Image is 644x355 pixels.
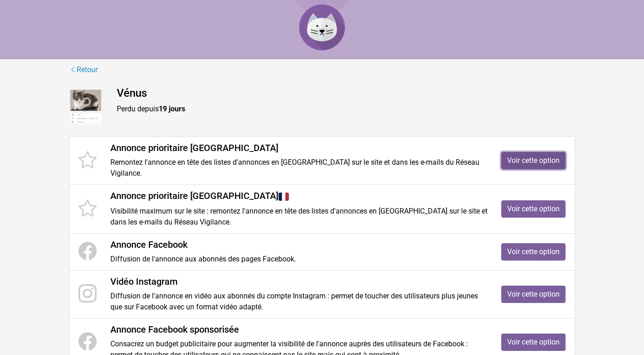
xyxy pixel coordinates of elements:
[501,334,566,351] a: Voir cette option
[501,243,566,261] a: Voir cette option
[110,239,488,250] h4: Annonce Facebook
[501,286,566,303] a: Voir cette option
[110,254,488,265] p: Diffusion de l'annonce aux abonnés des pages Facebook.
[110,157,488,179] p: Remontez l'annonce en tête des listes d'annonces en [GEOGRAPHIC_DATA] sur le site et dans les e-m...
[501,152,566,169] a: Voir cette option
[110,291,488,313] p: Diffusion de l'annonce en vidéo aux abonnés du compte Instagram : permet de toucher des utilisate...
[159,104,185,113] strong: 19 jours
[69,64,98,76] a: Retour
[110,142,488,153] h4: Annonce prioritaire [GEOGRAPHIC_DATA]
[117,104,575,115] p: Perdu depuis
[501,200,566,218] a: Voir cette option
[110,206,488,228] p: Visibilité maximum sur le site : remontez l'annonce en tête des listes d'annonces en [GEOGRAPHIC_...
[110,324,488,335] h4: Annonce Facebook sponsorisée
[278,191,289,202] img: France
[110,276,488,287] h4: Vidéo Instagram
[110,190,488,202] h4: Annonce prioritaire [GEOGRAPHIC_DATA]
[117,87,575,100] h4: Vénus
